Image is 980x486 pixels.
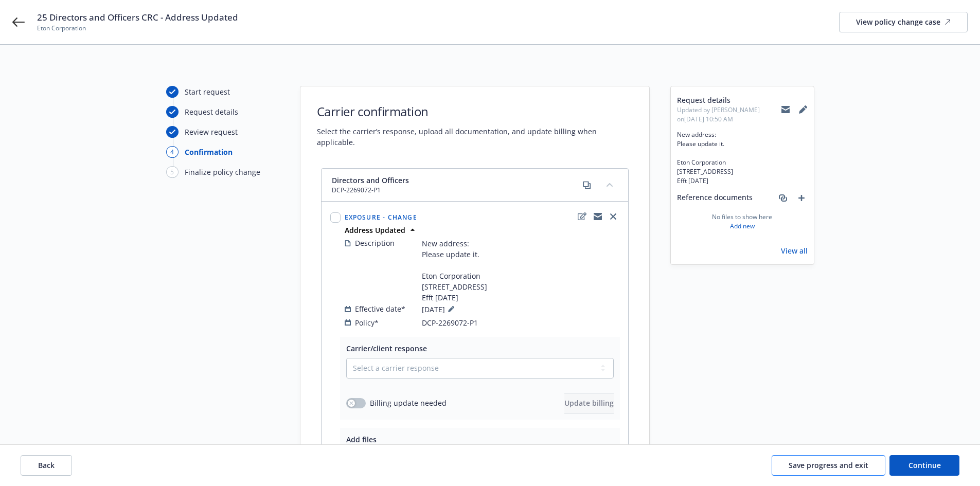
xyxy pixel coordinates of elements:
a: copy [581,179,593,191]
div: View policy change case [856,12,951,32]
span: Update billing [564,398,614,408]
span: Save progress and exit [789,460,868,470]
a: Add new [730,222,755,231]
span: Billing update needed [370,398,447,408]
span: Select the carrier’s response, upload all documentation, and update billing when applicable. [317,126,633,148]
span: Request details [677,95,781,105]
a: close [607,210,619,223]
span: Eton Corporation [37,24,238,33]
span: New address: Please update it. Eton Corporation [STREET_ADDRESS] Efft [DATE] [422,238,487,303]
span: Updated by [PERSON_NAME] on [DATE] 10:50 AM [677,105,781,124]
a: View policy change case [839,12,968,32]
div: Request details [185,106,238,117]
div: Directors and OfficersDCP-2269072-P1copycollapse content [322,169,628,202]
button: Update billing [564,393,614,413]
div: Start request [185,86,230,97]
div: 4 [166,146,179,158]
button: Back [21,455,72,476]
span: DCP-2269072-P1 [422,317,478,328]
div: Confirmation [185,147,233,157]
span: Continue [908,460,941,470]
strong: Address Updated [345,225,405,235]
span: Reference documents [677,192,753,204]
span: New address: Please update it. Eton Corporation [STREET_ADDRESS] Efft [DATE] [677,130,808,186]
span: No files to show here [712,212,772,222]
span: Description [355,238,395,248]
button: Continue [889,455,959,476]
span: [DATE] [422,303,457,315]
span: Exposure - Change [345,213,417,222]
a: associate [777,192,789,204]
div: Review request [185,127,238,137]
button: Save progress and exit [772,455,885,476]
span: Back [38,460,55,470]
a: add [795,192,808,204]
span: Policy* [355,317,379,328]
span: Effective date* [355,303,405,314]
a: copyLogging [592,210,604,223]
span: DCP-2269072-P1 [332,186,409,195]
div: 5 [166,166,179,178]
span: 25 Directors and Officers CRC - Address Updated [37,11,238,24]
span: Directors and Officers [332,175,409,186]
a: edit [576,210,589,223]
a: View all [781,245,808,256]
span: Add files [346,435,377,444]
span: Carrier/client response [346,344,427,353]
div: Finalize policy change [185,167,260,177]
button: collapse content [601,176,618,193]
h1: Carrier confirmation [317,103,633,120]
